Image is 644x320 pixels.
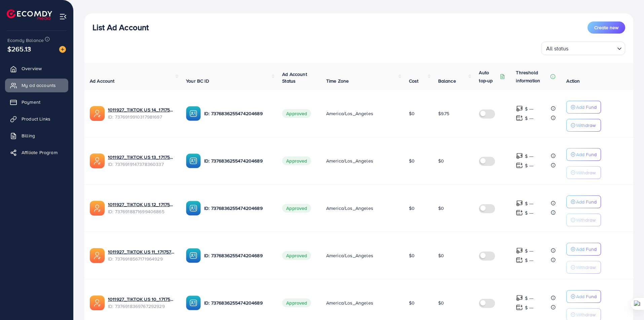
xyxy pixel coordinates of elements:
div: <span class='underline'>1011927_TIKTOK US 11_1717572729149</span></br>7376918567171964929 [108,248,175,262]
p: Add Fund [576,150,597,158]
span: Approved [282,109,311,118]
p: Threshold information [516,68,549,85]
img: ic-ba-acc.ded83a64.svg [186,248,201,263]
img: ic-ba-acc.ded83a64.svg [186,295,201,310]
img: top-up amount [516,200,523,207]
h3: List Ad Account [92,22,149,32]
p: $ --- [525,162,533,170]
img: menu [59,13,67,20]
span: America/Los_Angeles [326,300,373,306]
span: Ad Account Status [282,71,307,84]
p: Withdraw [576,263,596,271]
p: $ --- [525,304,533,312]
span: Affiliate Program [22,149,58,156]
img: ic-ba-acc.ded83a64.svg [186,106,201,121]
span: ID: 7376919910317981697 [108,113,175,120]
span: ID: 7376918369767292929 [108,303,175,310]
button: Add Fund [566,148,601,161]
img: top-up amount [516,162,523,169]
p: Add Fund [576,198,597,206]
button: Add Fund [566,243,601,256]
span: America/Los_Angeles [326,252,373,259]
a: 1011927_TIKTOK US 12_1717572803572 [108,201,175,208]
a: 1011927_TIKTOK US 10_1717572671834 [108,296,175,303]
img: ic-ads-acc.e4c84228.svg [90,201,105,216]
span: Cost [409,78,419,84]
span: Time Zone [326,78,349,84]
a: Billing [5,129,68,142]
iframe: Chat [615,290,639,315]
span: Overview [22,65,42,72]
a: Overview [5,62,68,75]
img: ic-ads-acc.e4c84228.svg [90,248,105,263]
button: Create new [588,21,625,34]
div: <span class='underline'>1011927_TIKTOK US 10_1717572671834</span></br>7376918369767292929 [108,296,175,310]
img: ic-ads-acc.e4c84228.svg [90,295,105,310]
a: 1011927_TIKTOK US 13_1717572853057 [108,154,175,161]
a: My ad accounts [5,79,68,92]
a: 1011927_TIKTOK US 11_1717572729149 [108,248,175,255]
span: $0 [409,252,415,259]
span: $0 [409,300,415,306]
span: Action [566,78,580,84]
span: $265.13 [7,44,31,54]
span: Your BC ID [186,78,209,84]
span: $0 [409,110,415,117]
p: Withdraw [576,169,596,177]
img: top-up amount [516,304,523,311]
span: Approved [282,299,311,307]
span: $0 [438,205,444,212]
span: $9.75 [438,110,450,117]
span: America/Los_Angeles [326,110,373,117]
button: Add Fund [566,195,601,208]
button: Withdraw [566,119,601,132]
img: top-up amount [516,294,523,302]
p: Add Fund [576,292,597,301]
p: $ --- [525,114,533,122]
p: Withdraw [576,121,596,129]
span: $0 [438,300,444,306]
span: $0 [409,157,415,164]
a: Affiliate Program [5,146,68,159]
span: ID: 7376918567171964929 [108,256,175,262]
p: $ --- [525,247,533,255]
button: Withdraw [566,214,601,226]
p: $ --- [525,256,533,264]
span: America/Los_Angeles [326,157,373,164]
img: image [59,46,66,53]
div: <span class='underline'>1011927_TIKTOK US 12_1717572803572</span></br>7376918871699406865 [108,201,175,215]
button: Add Fund [566,101,601,113]
div: <span class='underline'>1011927_TIKTOK US 14_1717573027453</span></br>7376919910317981697 [108,106,175,120]
div: <span class='underline'>1011927_TIKTOK US 13_1717572853057</span></br>7376919147378360337 [108,154,175,168]
span: Billing [22,132,35,139]
span: Ad Account [90,78,115,84]
img: ic-ads-acc.e4c84228.svg [90,106,105,121]
p: Add Fund [576,103,597,111]
p: $ --- [525,152,533,160]
a: logo [7,9,52,20]
span: ID: 7376918871699406865 [108,208,175,215]
div: Search for option [541,42,625,55]
span: Approved [282,156,311,165]
input: Search for option [571,42,614,53]
p: Withdraw [576,216,596,224]
p: ID: 7376836255474204689 [204,299,271,307]
p: Withdraw [576,311,596,319]
span: $0 [438,252,444,259]
span: Approved [282,251,311,260]
p: ID: 7376836255474204689 [204,109,271,118]
span: Create new [594,24,618,31]
span: America/Los_Angeles [326,205,373,212]
span: Payment [22,99,40,105]
span: My ad accounts [22,82,56,89]
img: top-up amount [516,247,523,254]
span: Balance [438,78,456,84]
span: Approved [282,204,311,213]
span: Ecomdy Balance [7,37,44,44]
p: Auto top-up [479,68,498,85]
img: ic-ads-acc.e4c84228.svg [90,153,105,168]
img: top-up amount [516,209,523,216]
p: $ --- [525,199,533,208]
p: $ --- [525,294,533,302]
img: top-up amount [516,115,523,122]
